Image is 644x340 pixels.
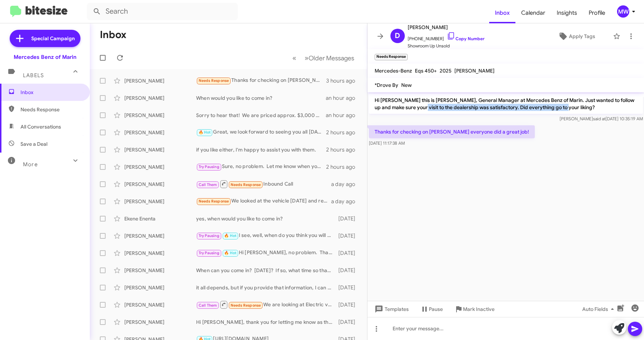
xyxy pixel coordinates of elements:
div: [PERSON_NAME] [124,318,196,326]
div: [PERSON_NAME] [124,181,196,188]
span: Labels [23,72,44,79]
span: [PHONE_NUMBER] [408,32,485,42]
div: [PERSON_NAME] [124,232,196,239]
span: Needs Response [231,182,261,187]
div: [DATE] [336,250,361,257]
div: Mercedes Benz of Marin [14,53,77,61]
span: 🔥 Hot [224,251,236,255]
div: [PERSON_NAME] [124,301,196,308]
a: Insights [551,3,583,23]
span: Try Pausing [199,233,219,238]
p: Hi [PERSON_NAME] this is [PERSON_NAME], General Manager at Mercedes Benz of Marin. Just wanted to... [369,94,643,114]
div: a day ago [331,198,361,205]
div: [DATE] [336,267,361,274]
button: Auto Fields [576,303,622,316]
span: Needs Response [199,199,229,204]
span: 🔥 Hot [224,233,236,238]
div: [DATE] [336,318,361,326]
span: Profile [583,3,611,23]
span: Needs Response [231,303,261,308]
div: [DATE] [336,232,361,239]
span: 🔥 Hot [199,130,211,135]
button: Previous [288,51,301,65]
div: [DATE] [336,215,361,222]
div: [PERSON_NAME] [124,112,196,119]
div: 3 hours ago [326,77,361,84]
span: Call Them [199,182,217,187]
span: D [395,30,400,42]
span: Special Campaign [31,35,75,42]
span: Needs Response [20,106,82,113]
div: Inbound Call [196,180,331,188]
div: Hi [PERSON_NAME], no problem. Thanks for letting me know [196,249,336,257]
div: Sorry to hear that! We are priced approx. $3,000 below market for the year, equipment and miles. ... [196,112,326,119]
span: Try Pausing [199,164,219,169]
span: said at [593,116,605,121]
a: Special Campaign [10,30,80,47]
div: it all depends, but if you provide that information, I can certainly look into it and get back to... [196,284,336,291]
nav: Page navigation example [288,51,358,65]
div: [PERSON_NAME] [124,146,196,153]
span: Inbox [20,89,82,96]
span: Apply Tags [569,30,595,43]
button: Next [300,51,358,65]
span: Call Them [199,303,217,308]
small: Needs Response [375,54,408,60]
button: Apply Tags [543,30,610,43]
span: More [23,161,38,168]
span: Templates [373,303,409,316]
div: [DATE] [336,284,361,291]
span: Needs Response [199,78,229,83]
a: Calendar [515,3,551,23]
span: New [401,82,412,88]
span: *Drove By [375,82,398,88]
span: Mark Inactive [463,303,495,316]
a: Inbox [489,3,515,23]
span: Try Pausing [199,251,219,255]
span: Showroom Up Unsold [408,42,485,50]
div: if you like either, I'm happy to assist you with them. [196,146,326,153]
div: [PERSON_NAME] [124,284,196,291]
span: Pause [429,303,443,316]
span: [DATE] 11:17:38 AM [369,140,405,146]
span: [PERSON_NAME] [454,67,495,74]
span: All Conversations [20,123,61,130]
div: [PERSON_NAME] [124,250,196,257]
div: yes, when would you like to come in? [196,215,336,222]
div: [PERSON_NAME] [124,77,196,84]
span: Auto Fields [582,303,617,316]
p: Thanks for checking on [PERSON_NAME] everyone did a great job! [369,125,535,138]
div: [PERSON_NAME] [124,267,196,274]
div: When would you like to come in? [196,94,326,102]
a: Copy Number [447,36,485,41]
div: Ekene Enenta [124,215,196,222]
span: Save a Deal [20,140,47,148]
div: 2 hours ago [326,146,361,153]
span: « [292,53,296,62]
div: [DATE] [336,301,361,308]
button: Pause [414,303,449,316]
h1: Inbox [100,29,126,41]
div: [PERSON_NAME] [124,163,196,171]
div: an hour ago [326,112,361,119]
div: I see, well, when do you think you will have time to come in? Let's schedule something and put ti... [196,232,336,240]
span: [PERSON_NAME] [DATE] 10:35:19 AM [559,116,643,121]
div: Great, we look forward to seeing you all [DATE] at 11:30am. [196,128,326,136]
div: MW [617,5,629,18]
div: an hour ago [326,94,361,102]
button: Mark Inactive [449,303,500,316]
div: a day ago [331,181,361,188]
span: » [305,53,309,62]
span: 2025 [440,67,451,74]
span: [PERSON_NAME] [408,23,485,32]
div: 2 hours ago [326,163,361,171]
div: [PERSON_NAME] [124,198,196,205]
div: We are looking at Electric vehicles And we're curious if [PERSON_NAME] had something That got mor... [196,300,336,309]
div: We looked at the vehicle [DATE] and realized it wasn't what we wanted. Thanks for reaching out. [196,197,331,205]
div: When can you come in? [DATE]? If so, what time so that I can pencil you in for an appointment [196,267,336,274]
div: Thanks for checking on [PERSON_NAME] everyone did a great job! [196,76,326,85]
button: Templates [367,303,414,316]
